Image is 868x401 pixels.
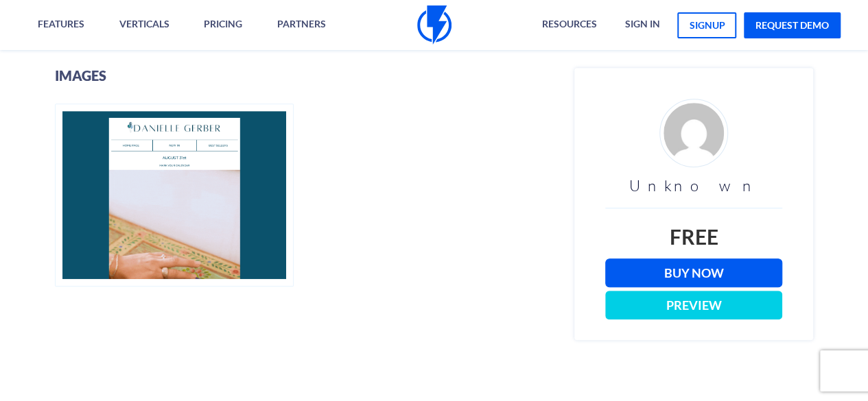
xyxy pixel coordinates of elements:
h3: images [55,68,554,83]
a: signup [677,12,736,38]
a: request demo [744,12,841,38]
div: Free [605,222,782,252]
button: Preview [605,291,782,319]
img: טיזר הזמנה - 30/8 - templates [55,104,294,287]
img: d4fe36f24926ae2e6254bfc5557d6d03 [659,99,728,167]
h3: Unknown [605,178,782,194]
a: Buy Now [605,258,782,287]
